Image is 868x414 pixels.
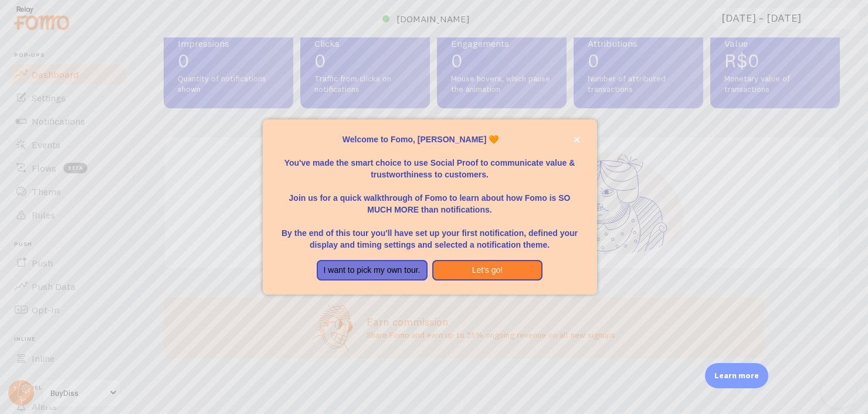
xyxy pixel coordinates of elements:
[277,215,583,251] p: By the end of this tour you'll have set up your first notification, defined your display and timi...
[277,180,583,215] p: Join us for a quick walkthrough of Fomo to learn about how Fomo is SO MUCH MORE than notifications.
[705,363,768,388] div: Learn more
[571,134,583,146] button: close,
[432,260,543,281] button: Let's go!
[263,119,597,295] div: Welcome to Fomo, Antonio Cavalcanti 🧡You&amp;#39;ve made the smart choice to use Social Proof to ...
[317,260,428,281] button: I want to pick my own tour.
[714,370,759,381] p: Learn more
[277,145,583,180] p: You've made the smart choice to use Social Proof to communicate value & trustworthiness to custom...
[277,134,583,145] p: Welcome to Fomo, [PERSON_NAME] 🧡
